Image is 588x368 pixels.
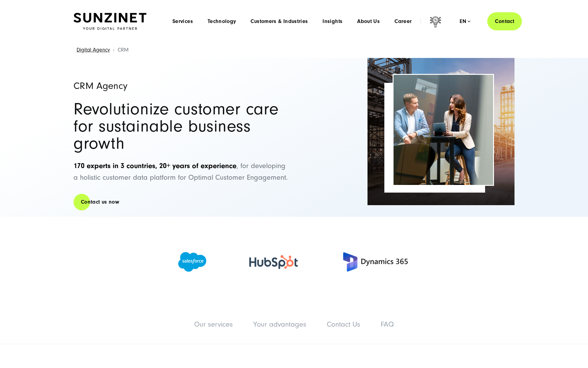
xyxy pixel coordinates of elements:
[253,320,306,328] a: Your advantages
[327,320,360,328] a: Contact Us
[208,18,236,25] a: Technology
[249,255,298,269] img: HubSpot Gold Partner Agency - Full-Service CRM Agency SUNZINET
[73,81,288,91] h1: CRM Agency
[341,243,410,281] img: Microsoft Dynamics Agentur 365 - Full-Service CRM Agency SUNZINET
[251,18,308,25] a: Customers & Industries
[73,162,236,170] strong: 170 experts in 3 countries, 20+ years of experience
[394,18,412,25] a: Career
[460,18,470,25] div: en
[381,320,394,328] a: FAQ
[322,18,342,25] a: Insights
[394,75,493,185] img: CRM Agency Header | Customer and consultant discussing something on a laptop
[73,193,126,211] a: Contact us now
[194,320,233,328] a: Our services
[357,18,380,25] a: About Us
[178,252,206,272] img: Salesforce Partner Agency - Full-Service CRM Agency SUNZINET
[77,47,110,53] a: Digital Agency
[73,13,146,30] img: SUNZINET Full Service Digital Agentur
[367,58,514,205] img: Full-Service CRM Agency SUNZINET
[172,18,193,25] a: Services
[487,12,522,30] a: Contact
[73,101,288,152] h2: Revolutionize customer care for sustainable business growth
[73,162,288,182] span: , for developing a holistic customer data platform for Optimal Customer Engagement.
[118,47,129,53] span: CRM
